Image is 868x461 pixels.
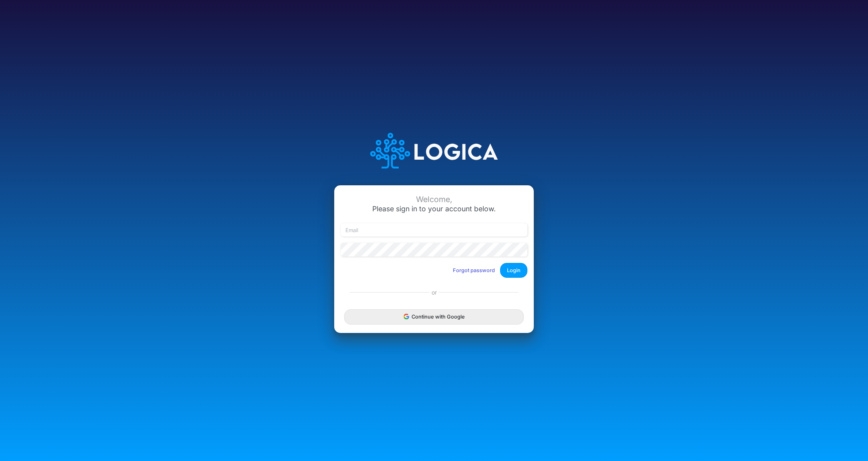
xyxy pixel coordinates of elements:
input: Email [341,223,527,237]
button: Continue with Google [344,309,524,324]
button: Forgot password [448,264,500,277]
div: Welcome, [341,195,527,204]
button: Login [500,263,527,278]
span: Please sign in to your account below. [372,204,496,213]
